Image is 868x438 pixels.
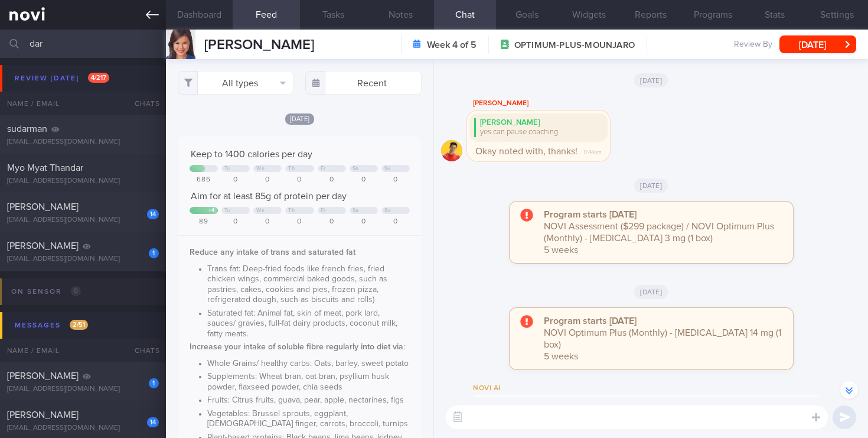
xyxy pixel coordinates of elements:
div: [EMAIL_ADDRESS][DOMAIN_NAME] [7,255,159,264]
span: [PERSON_NAME] [204,38,314,52]
span: [DATE] [285,113,315,125]
div: 0 [350,218,378,226]
strong: Week 4 of 5 [427,39,477,51]
div: Review [DATE] [12,70,112,86]
div: yes can pause coaching [474,128,603,137]
span: [PERSON_NAME] [7,202,79,212]
button: [DATE] [779,35,856,53]
div: 0 [318,218,346,226]
span: [DATE] [634,179,668,193]
div: We [256,166,265,172]
span: 2 / 51 [70,320,88,330]
div: Su [384,207,391,214]
div: 0 [350,176,378,184]
div: 1 [149,248,159,258]
span: [DATE] [634,73,668,87]
div: + 4 [208,207,215,214]
span: [PERSON_NAME] [7,241,79,251]
div: 0 [285,218,314,226]
span: : [190,343,405,351]
div: Su [384,166,391,172]
span: Okay noted with, thanks! [475,147,577,156]
div: 1 [149,378,159,388]
li: Fruits: Citrus fruits, guava, pear, apple, nectarines, figs [207,392,410,406]
span: OPTIMUM-PLUS-MOUNJARO [514,40,635,51]
div: Th [288,166,295,172]
div: Messages [12,317,91,333]
div: 0 [253,176,282,184]
div: [EMAIL_ADDRESS][DOMAIN_NAME] [7,216,159,225]
li: Saturated fat: Animal fat, skin of meat, pork lard, sauces/ gravies, full-fat dairy products, coc... [207,306,410,340]
div: 0 [381,176,410,184]
span: 11:44am [583,145,602,157]
span: [PERSON_NAME] [7,410,79,420]
span: Review By [734,40,772,50]
li: Supplements: Wheat bran, oat bran, psyllium husk powder, flaxseed powder, chia seeds [207,369,410,392]
div: Fr [321,207,326,214]
div: Chats [119,339,166,362]
div: 0 [318,176,346,184]
span: Myo Myat Thandar [7,163,83,173]
span: NOVI Optimum Plus (Monthly) - [MEDICAL_DATA] 14 mg (1 box) [544,328,781,349]
span: 5 weeks [544,245,578,255]
div: [EMAIL_ADDRESS][DOMAIN_NAME] [7,424,159,433]
div: 14 [147,209,159,219]
div: 0 [285,176,314,184]
span: 4 / 217 [88,73,109,83]
div: On sensor [8,284,84,300]
strong: Program starts [DATE] [544,210,637,219]
span: 0 [71,286,81,296]
div: 0 [381,218,410,226]
div: [PERSON_NAME] [467,96,645,111]
div: Fr [321,166,326,172]
div: 0 [253,218,282,226]
div: [EMAIL_ADDRESS][DOMAIN_NAME] [7,138,159,147]
div: 0 [221,218,250,226]
strong: Increase your intake of soluble fibre regularly into diet via [190,343,403,351]
div: Tu [224,207,230,214]
div: We [256,207,265,214]
span: NOVI Assessment ($299 package) / NOVI Optimum Plus (Monthly) - [MEDICAL_DATA] 3 mg (1 box) [544,222,774,243]
strong: Program starts [DATE] [544,316,637,326]
div: Chats [119,92,166,115]
div: NOVI AI [467,381,861,395]
strong: Reduce any intake of trans and saturated fat [190,248,355,257]
span: Keep to 1400 calories per day [191,150,312,159]
span: Aim for at least 85g of protein per day [191,192,347,201]
div: Sa [353,166,359,172]
div: [PERSON_NAME] [474,118,603,128]
span: [PERSON_NAME] [7,371,79,381]
div: Sa [353,207,359,214]
div: Tu [224,166,230,172]
div: 0 [221,176,250,184]
div: 89 [190,218,218,226]
li: Trans fat: Deep-fried foods like french fries, fried chicken wings, commercial baked goods, such ... [207,261,410,306]
span: [DATE] [634,285,668,299]
button: All types [178,71,294,95]
span: 5 weeks [544,352,578,361]
span: sudarman [7,124,47,134]
li: Whole Grains/ healthy carbs: Oats, barley, sweet potato [207,356,410,369]
div: 14 [147,417,159,427]
div: [EMAIL_ADDRESS][DOMAIN_NAME] [7,177,159,186]
div: [EMAIL_ADDRESS][DOMAIN_NAME] [7,385,159,394]
li: Vegetables: Brussel sprouts, eggplant, [DEMOGRAPHIC_DATA] finger, carrots, broccoli, turnips [207,406,410,430]
div: 686 [190,176,218,184]
div: Th [288,207,295,214]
